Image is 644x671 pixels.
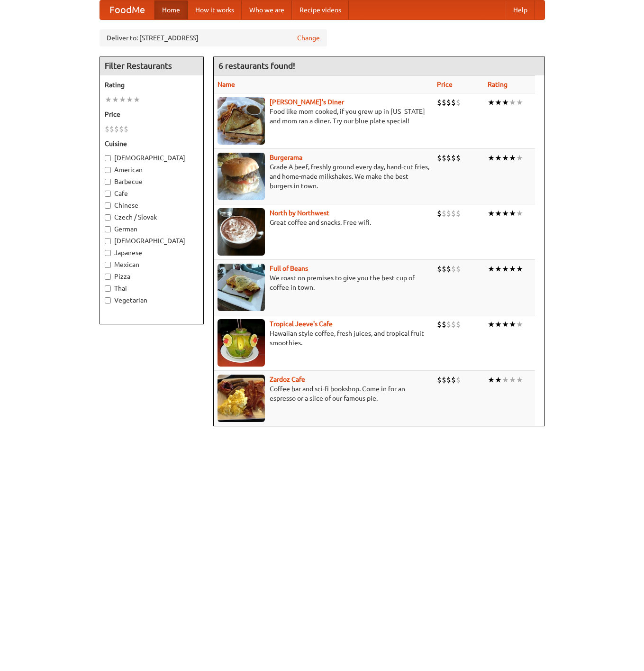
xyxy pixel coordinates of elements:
[109,124,114,134] li: $
[506,0,535,19] a: Help
[218,107,429,126] p: Food like mom cooked, if you grew up in [US_STATE] and mom ran a diner. Try our blue plate special!
[509,264,516,274] li: ★
[218,218,429,227] p: Great coffee and snacks. Free wifi.
[509,97,516,108] li: ★
[451,153,456,163] li: $
[451,319,456,330] li: $
[270,320,333,328] b: Tropical Jeeve's Cafe
[105,274,111,280] input: Pizza
[105,212,199,222] label: Czech / Slovak
[437,81,453,88] a: Price
[516,375,523,385] li: ★
[105,297,111,303] input: Vegetarian
[105,179,111,185] input: Barbecue
[105,262,111,268] input: Mexican
[456,375,461,385] li: $
[297,33,320,43] a: Change
[218,375,265,422] img: zardoz.jpg
[446,97,451,108] li: $
[488,319,495,330] li: ★
[105,94,112,105] li: ★
[105,250,111,256] input: Japanese
[456,153,461,163] li: $
[446,208,451,219] li: $
[218,162,429,191] p: Grade A beef, freshly ground every day, hand-cut fries, and home-made milkshakes. We make the bes...
[154,0,188,19] a: Home
[437,264,442,274] li: $
[105,165,199,175] label: American
[495,375,502,385] li: ★
[437,319,442,330] li: $
[446,153,451,163] li: $
[270,209,329,217] a: North by Northwest
[218,61,295,70] ng-pluralize: 6 restaurants found!
[218,153,265,200] img: burgerama.jpg
[488,264,495,274] li: ★
[105,224,199,234] label: German
[502,97,509,108] li: ★
[451,375,456,385] li: $
[188,0,242,19] a: How it works
[451,97,456,108] li: $
[488,208,495,219] li: ★
[105,248,199,257] label: Japanese
[488,81,508,88] a: Rating
[126,94,133,105] li: ★
[502,375,509,385] li: ★
[446,375,451,385] li: $
[502,319,509,330] li: ★
[442,208,446,219] li: $
[516,208,523,219] li: ★
[509,375,516,385] li: ★
[446,319,451,330] li: $
[218,329,429,348] p: Hawaiian style coffee, fresh juices, and tropical fruit smoothies.
[270,154,302,161] a: Burgerama
[456,319,461,330] li: $
[495,208,502,219] li: ★
[442,375,446,385] li: $
[516,264,523,274] li: ★
[105,191,111,197] input: Cafe
[105,189,199,198] label: Cafe
[495,264,502,274] li: ★
[218,319,265,367] img: jeeves.jpg
[451,264,456,274] li: $
[105,295,199,305] label: Vegetarian
[100,56,203,75] h4: Filter Restaurants
[100,0,154,19] a: FoodMe
[105,214,111,221] input: Czech / Slovak
[442,264,446,274] li: $
[218,208,265,256] img: north.jpg
[105,139,199,148] h5: Cuisine
[516,97,523,108] li: ★
[105,284,199,293] label: Thai
[105,153,199,163] label: [DEMOGRAPHIC_DATA]
[442,97,446,108] li: $
[456,208,461,219] li: $
[270,98,344,106] b: [PERSON_NAME]'s Diner
[105,201,199,210] label: Chinese
[437,153,442,163] li: $
[105,124,109,134] li: $
[437,375,442,385] li: $
[488,375,495,385] li: ★
[456,264,461,274] li: $
[218,384,429,403] p: Coffee bar and sci-fi bookshop. Come in for an espresso or a slice of our famous pie.
[105,236,199,246] label: [DEMOGRAPHIC_DATA]
[105,110,199,119] h5: Price
[105,272,199,281] label: Pizza
[270,376,305,383] b: Zardoz Cafe
[119,124,124,134] li: $
[488,153,495,163] li: ★
[270,265,308,272] b: Full of Beans
[437,208,442,219] li: $
[437,97,442,108] li: $
[495,153,502,163] li: ★
[516,319,523,330] li: ★
[105,80,199,90] h5: Rating
[105,155,111,161] input: [DEMOGRAPHIC_DATA]
[446,264,451,274] li: $
[495,319,502,330] li: ★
